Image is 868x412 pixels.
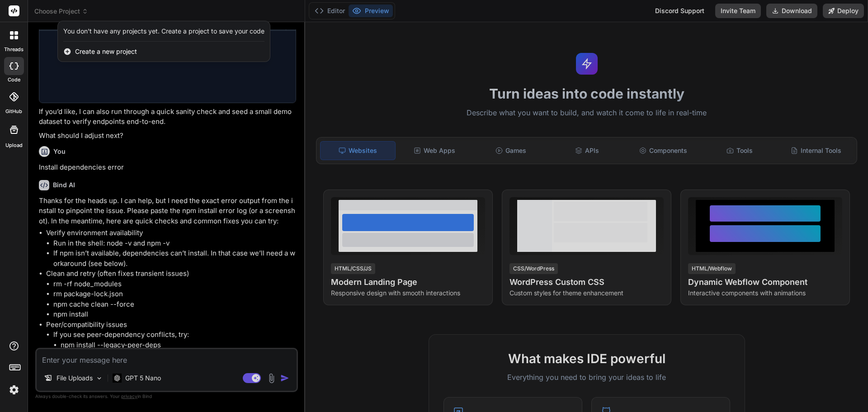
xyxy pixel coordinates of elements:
[5,142,23,149] label: Upload
[75,47,137,56] span: Create a new project
[6,382,22,398] img: settings
[8,76,20,84] label: code
[5,108,22,115] label: GitHub
[63,27,264,36] div: You don't have any projects yet. Create a project to save your code
[4,46,24,53] label: threads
